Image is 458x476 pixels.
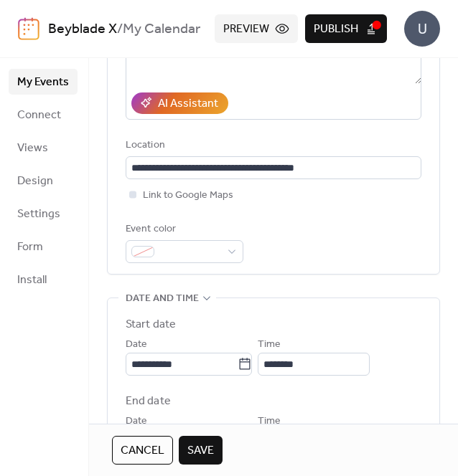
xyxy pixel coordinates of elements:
a: Connect [9,102,78,128]
button: Publish [305,14,387,43]
button: Preview [215,14,298,43]
b: My Calendar [123,16,200,43]
div: Location [126,137,419,154]
a: Views [9,135,78,161]
span: Save [187,442,214,460]
span: Cancel [121,442,164,460]
b: / [117,16,123,43]
span: Date and time [126,290,199,308]
span: Preview [223,21,269,38]
span: Connect [17,107,61,124]
div: End date [126,393,171,410]
div: AI Assistant [158,95,218,113]
a: Beyblade X [48,16,117,43]
span: Install [17,272,47,289]
img: logo [18,17,39,40]
button: Cancel [112,436,173,465]
span: Form [17,239,43,256]
button: AI Assistant [131,92,228,114]
span: Publish [314,21,358,38]
span: My Events [17,74,69,91]
div: Event color [126,221,240,238]
a: Design [9,168,78,194]
span: Date [126,413,147,430]
div: Start date [126,316,176,333]
a: My Events [9,69,78,95]
span: Time [258,336,281,353]
span: Time [258,413,281,430]
span: Views [17,140,48,157]
a: Form [9,234,78,260]
span: Settings [17,206,60,223]
span: Date [126,336,147,353]
div: U [404,11,440,47]
a: Settings [9,201,78,227]
span: Design [17,173,53,190]
span: Link to Google Maps [143,187,233,204]
a: Install [9,267,78,292]
button: Save [179,436,223,465]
